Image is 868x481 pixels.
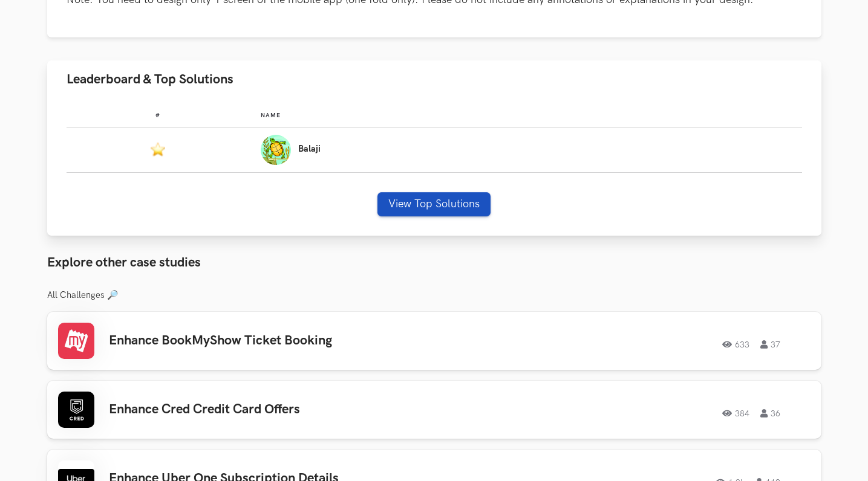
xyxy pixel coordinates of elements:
[261,112,281,119] span: Name
[760,409,780,418] span: 36
[109,402,452,418] h3: Enhance Cred Credit Card Offers
[67,71,233,88] span: Leaderboard & Top Solutions
[109,333,452,349] h3: Enhance BookMyShow Ticket Booking
[47,60,821,98] button: Leaderboard & Top Solutions
[155,112,160,119] span: #
[47,255,821,271] h3: Explore other case studies
[760,340,780,349] span: 37
[261,135,291,165] img: Profile photo
[722,340,749,349] span: 633
[298,144,321,154] p: Balaji
[47,98,821,236] div: Leaderboard & Top Solutions
[722,409,749,418] span: 384
[47,312,821,370] a: Enhance BookMyShow Ticket Booking63337
[151,141,165,157] img: Featured
[47,381,821,439] a: Enhance Cred Credit Card Offers38436
[67,102,802,173] table: Leaderboard
[377,192,491,216] button: View Top Solutions
[47,290,821,301] h3: All Challenges 🔎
